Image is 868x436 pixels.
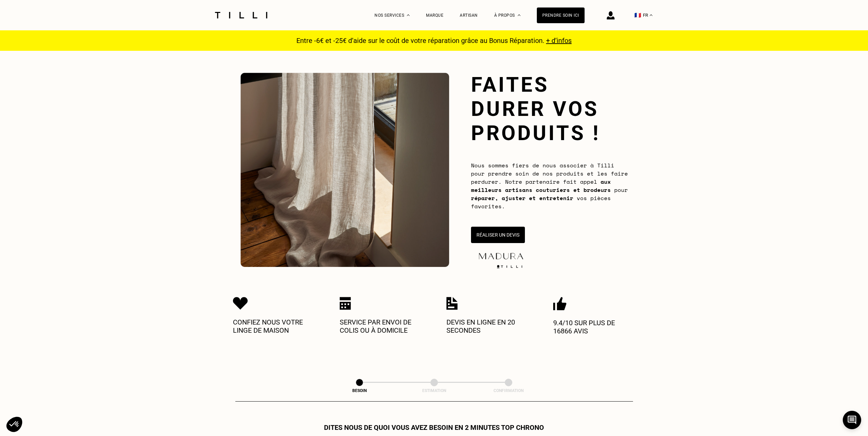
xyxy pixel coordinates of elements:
[324,423,544,432] h1: Dites nous de quoi vous avez besoin en 2 minutes top chrono
[471,178,611,194] b: aux meilleurs artisans couturiers et brodeurs
[546,36,572,45] a: + d’infos
[446,318,528,334] p: Devis en ligne en 20 secondes
[471,227,525,243] button: Réaliser un devis
[553,319,635,335] p: 9.4/10 sur plus de 16866 avis
[426,13,443,18] a: Marque
[518,14,520,16] img: Menu déroulant à propos
[650,14,652,16] img: menu déroulant
[400,388,468,393] div: Estimation
[477,252,525,261] img: maduraLogo-5877f563076e9857a9763643b83271db.png
[407,14,410,16] img: Menu déroulant
[494,265,525,268] img: logo Tilli
[471,73,628,145] h1: Faites durer vos produits !
[607,11,615,19] img: icône connexion
[325,388,394,393] div: Besoin
[340,318,422,334] p: Service par envoi de colis ou à domicile
[212,12,270,18] img: Logo du service de couturière Tilli
[471,194,573,202] b: réparer, ajuster et entretenir
[233,297,248,310] img: Icon
[537,7,585,23] a: Prendre soin ici
[471,161,628,210] span: Nous sommes fiers de nous associer à Tilli pour prendre soin de nos produits et les faire perdure...
[233,318,315,334] p: Confiez nous votre linge de maison
[446,297,458,310] img: Icon
[340,297,351,310] img: Icon
[553,297,567,311] img: Icon
[634,12,641,18] span: 🇫🇷
[292,36,576,45] p: Entre -6€ et -25€ d’aide sur le coût de votre réparation grâce au Bonus Réparation.
[474,388,543,393] div: Confirmation
[460,13,478,18] a: Artisan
